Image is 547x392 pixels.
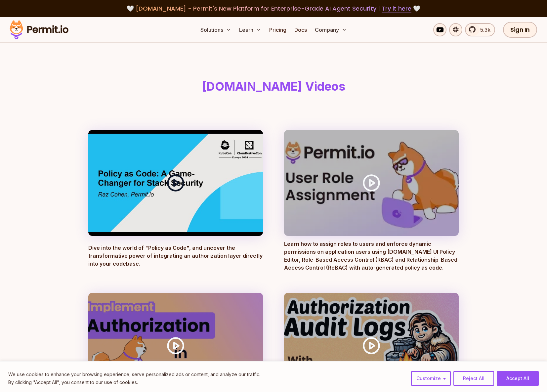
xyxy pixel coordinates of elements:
[7,19,71,41] img: Permit logo
[88,244,263,272] p: Dive into the world of "Policy as Code", and uncover the transformative power of integrating an a...
[382,4,411,13] a: Try it here
[136,4,411,13] span: [DOMAIN_NAME] - Permit's New Platform for Enterprise-Grade AI Agent Security |
[411,371,451,386] button: Customize
[267,23,289,36] a: Pricing
[8,370,260,378] p: We use cookies to enhance your browsing experience, serve personalized ads or content, and analyz...
[236,23,264,36] button: Learn
[16,4,531,13] div: 🤍 🤍
[453,371,494,386] button: Reject All
[90,80,457,93] h1: [DOMAIN_NAME] Videos
[497,371,539,386] button: Accept All
[292,23,310,36] a: Docs
[476,26,490,34] span: 5.3k
[284,240,459,272] p: Learn how to assign roles to users and enforce dynamic permissions on application users using [DO...
[8,378,260,386] p: By clicking "Accept All", you consent to our use of cookies.
[198,23,234,36] button: Solutions
[503,22,537,38] a: Sign In
[465,23,495,36] a: 5.3k
[312,23,350,36] button: Company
